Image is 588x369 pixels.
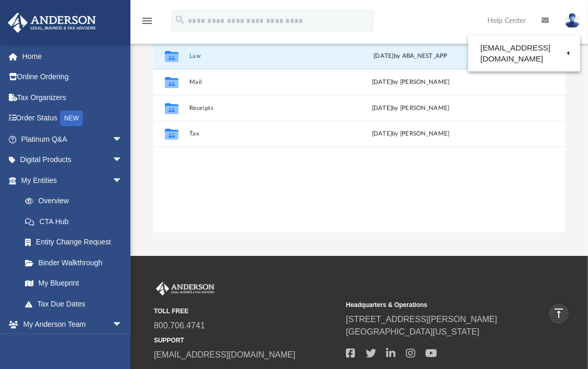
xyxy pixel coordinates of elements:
div: [DATE] by [PERSON_NAME] [338,77,483,87]
a: My Entitiesarrow_drop_down [7,170,138,191]
div: NEW [60,110,83,126]
a: [EMAIL_ADDRESS][DOMAIN_NAME] [468,38,580,69]
small: TOLL FREE [154,306,339,316]
div: [DATE] by [PERSON_NAME] [338,129,483,139]
img: User Pic [565,13,580,28]
a: Binder Walkthrough [15,252,138,273]
div: [DATE] by [PERSON_NAME] [338,103,483,113]
a: [GEOGRAPHIC_DATA][US_STATE] [346,327,479,336]
i: menu [141,15,153,27]
a: Overview [15,191,138,212]
a: Order StatusNEW [7,108,138,129]
i: search [174,14,186,26]
a: vertical_align_top [548,303,570,325]
a: 800.706.4741 [154,321,205,330]
a: [EMAIL_ADDRESS][DOMAIN_NAME] [154,350,295,359]
a: Platinum Q&Aarrow_drop_down [7,129,138,150]
button: Law [189,53,333,59]
button: Mail [189,79,333,85]
span: arrow_drop_down [112,314,133,336]
a: Tax Organizers [7,87,138,108]
a: My Anderson Teamarrow_drop_down [7,314,133,335]
a: Tax Due Dates [15,293,138,314]
small: SUPPORT [154,336,339,345]
img: Anderson Advisors Platinum Portal [5,13,99,33]
a: Entity Change Request [15,232,138,253]
a: CTA Hub [15,211,138,232]
span: arrow_drop_down [112,150,133,171]
span: arrow_drop_down [112,170,133,191]
button: Receipts [189,105,333,112]
a: My Blueprint [15,273,133,294]
a: Digital Productsarrow_drop_down [7,150,138,170]
div: grid [153,17,565,232]
button: Tax [189,130,333,137]
div: [DATE] by ABA_NEST_APP [338,51,483,60]
small: Headquarters & Operations [346,300,531,310]
a: [STREET_ADDRESS][PERSON_NAME] [346,315,497,324]
a: Home [7,46,138,67]
a: Online Ordering [7,67,138,88]
span: arrow_drop_down [112,129,133,150]
i: vertical_align_top [553,307,565,319]
img: Anderson Advisors Platinum Portal [154,282,217,296]
a: menu [141,20,153,27]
